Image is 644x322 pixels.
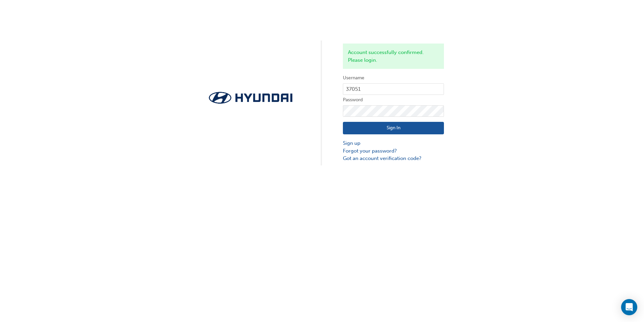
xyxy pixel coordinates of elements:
[343,83,444,95] input: Username
[343,139,444,147] a: Sign up
[200,90,301,106] img: Trak
[343,74,444,82] label: Username
[343,155,444,162] a: Got an account verification code?
[343,96,444,104] label: Password
[621,299,637,315] div: Open Intercom Messenger
[343,122,444,135] button: Sign In
[343,44,444,69] div: Account successfully confirmed. Please login.
[343,147,444,155] a: Forgot your password?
